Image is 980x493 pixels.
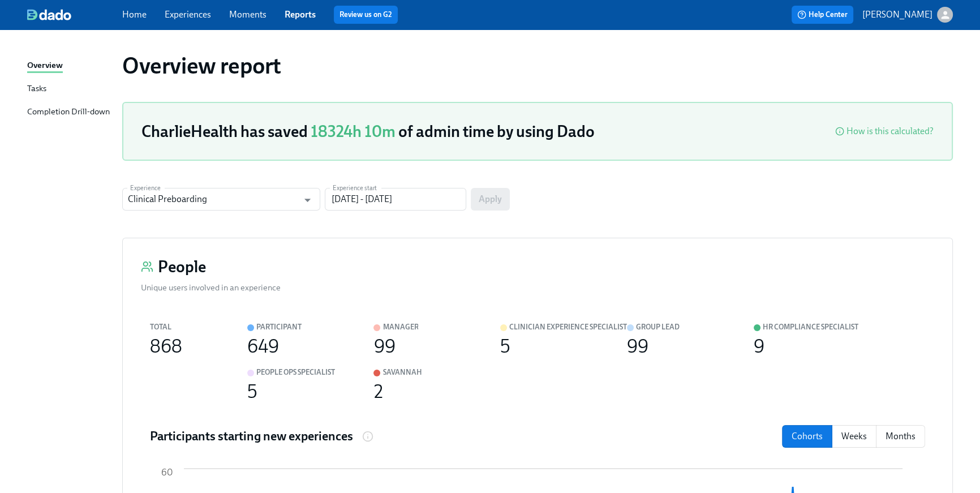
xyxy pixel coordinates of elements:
p: [PERSON_NAME] [862,8,932,21]
div: 2 [373,385,382,398]
button: Review us on G2 [334,6,398,24]
h3: CharlieHealth has saved of admin time by using Dado [141,121,595,142]
div: 9 [754,340,764,353]
div: 99 [373,340,395,353]
a: dado [27,9,122,20]
div: Group Lead [636,321,680,333]
a: Reports [285,9,316,20]
a: Tasks [27,82,113,96]
div: 649 [247,340,279,353]
tspan: 60 [161,467,173,478]
h3: People [158,256,206,277]
div: How is this calculated? [846,125,934,138]
p: Weeks [841,430,867,443]
span: 18324h 10m [311,122,396,141]
button: [PERSON_NAME] [862,7,953,23]
a: Completion Drill-down [27,105,113,119]
img: dado [27,9,71,20]
h1: Overview report [122,52,281,79]
button: months [876,425,925,448]
button: weeks [832,425,876,448]
a: Experiences [165,9,211,20]
div: 868 [150,340,182,353]
div: HR Compliance Specialist [763,321,858,333]
span: Help Center [797,9,848,20]
div: date filter [782,425,925,448]
div: Manager [382,321,418,333]
a: Review us on G2 [339,9,392,20]
p: Cohorts [792,430,823,443]
button: Help Center [792,6,853,24]
div: Savannah [382,366,422,379]
div: Clinician Experience Specialist [509,321,627,333]
div: Completion Drill-down [27,105,110,119]
div: 99 [627,340,648,353]
a: Moments [229,9,267,20]
div: 5 [247,385,257,398]
button: Open [299,191,316,209]
h4: Participants starting new experiences [150,428,353,445]
a: Overview [27,59,113,73]
div: Unique users involved in an experience [141,281,281,294]
div: People Ops Specialist [256,366,335,379]
div: Overview [27,59,63,73]
div: Total [150,321,171,333]
div: Participant [256,321,302,333]
div: Tasks [27,82,46,96]
a: Home [122,9,147,20]
svg: Number of participants that started this experience in each cohort, week or month [362,431,373,442]
button: cohorts [782,425,832,448]
p: Months [886,430,915,443]
div: 5 [500,340,510,353]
